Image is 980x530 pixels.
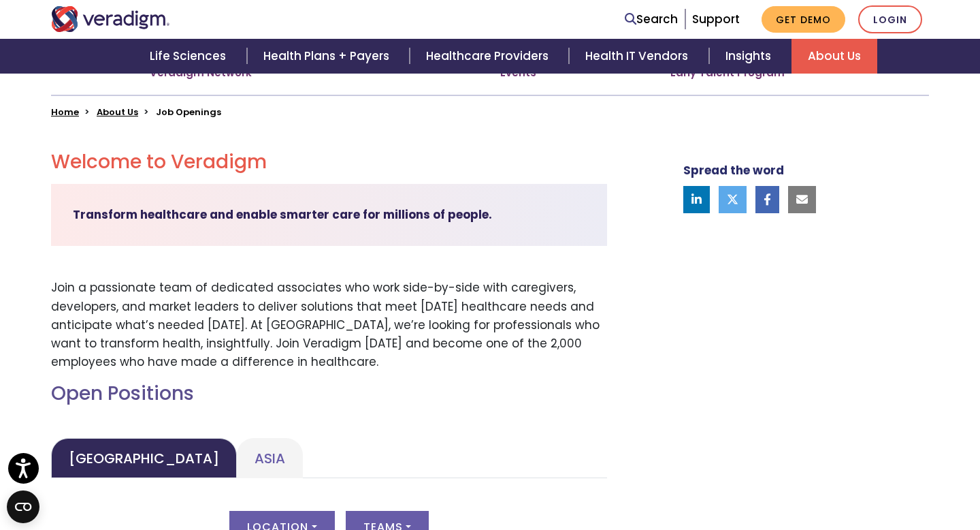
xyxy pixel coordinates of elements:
a: Home [51,106,79,119]
button: Open CMP widget [7,490,39,523]
p: Join a passionate team of dedicated associates who work side-by-side with caregivers, developers,... [51,279,607,371]
strong: Spread the word [683,162,784,178]
img: Veradigm logo [51,6,170,32]
a: Search [625,10,678,29]
h2: Open Positions [51,382,607,405]
a: Health IT Vendors [569,39,708,74]
a: Health Plans + Payers [247,39,410,74]
a: Events [500,66,536,80]
a: About Us [791,39,877,74]
a: Veradigm Network [150,66,252,80]
a: Insights [709,39,791,74]
h2: Welcome to Veradigm [51,151,607,174]
a: About Us [97,106,138,119]
a: Login [858,5,922,33]
a: [GEOGRAPHIC_DATA] [51,438,237,478]
a: Asia [237,438,303,478]
strong: Transform healthcare and enable smarter care for millions of people. [73,206,492,223]
a: Early Talent Program [670,66,785,80]
a: Support [692,11,740,27]
a: Life Sciences [133,39,246,74]
a: Get Demo [762,6,845,33]
a: Healthcare Providers [410,39,569,74]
